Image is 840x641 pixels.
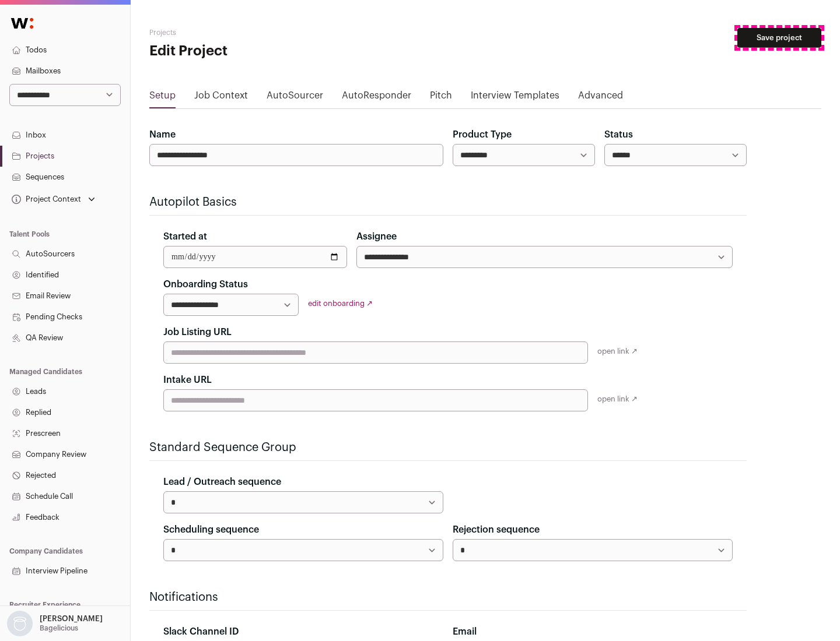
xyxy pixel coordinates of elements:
[578,89,623,107] a: Advanced
[453,625,733,639] div: Email
[430,89,452,107] a: Pitch
[356,230,397,244] label: Assignee
[163,625,239,639] label: Slack Channel ID
[163,523,259,537] label: Scheduling sequence
[9,195,81,204] div: Project Context
[149,589,747,605] h2: Notifications
[40,614,103,624] p: [PERSON_NAME]
[342,89,411,107] a: AutoResponder
[149,128,176,142] label: Name
[737,28,821,48] button: Save project
[453,128,512,142] label: Product Type
[163,277,248,291] label: Onboarding Status
[7,611,33,636] img: nopic.png
[453,523,540,537] label: Rejection sequence
[163,325,232,339] label: Job Listing URL
[149,194,747,210] h2: Autopilot Basics
[163,230,207,244] label: Started at
[194,89,248,107] a: Job Context
[163,373,212,387] label: Intake URL
[149,42,373,61] h1: Edit Project
[40,624,78,633] p: Bagelicious
[308,300,373,307] a: edit onboarding ↗
[149,89,176,107] a: Setup
[471,89,559,107] a: Interview Templates
[604,128,633,142] label: Status
[5,12,40,35] img: Wellfound
[149,439,747,456] h2: Standard Sequence Group
[5,611,105,636] button: Open dropdown
[9,191,97,207] button: Open dropdown
[163,475,281,489] label: Lead / Outreach sequence
[267,89,323,107] a: AutoSourcer
[149,28,373,37] h2: Projects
